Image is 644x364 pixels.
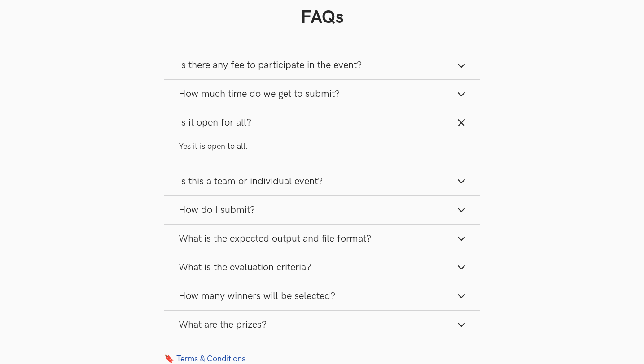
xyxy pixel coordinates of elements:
button: Is there any fee to participate in the event? [164,51,480,79]
p: Yes it is open to all. [179,141,466,152]
button: What are the prizes? [164,311,480,339]
button: How many winners will be selected? [164,282,480,310]
div: Is it open for all? [164,137,480,166]
button: What is the expected output and file format? [164,225,480,253]
span: What is the expected output and file format? [179,233,371,245]
span: Is this a team or individual event? [179,175,323,187]
a: 🔖 Terms & Conditions [164,354,480,364]
span: How much time do we get to submit? [179,88,340,100]
button: Is it open for all? [164,108,480,137]
span: What is the evaluation criteria? [179,261,311,273]
button: What is the evaluation criteria? [164,253,480,282]
span: How many winners will be selected? [179,290,335,302]
span: Is it open for all? [179,117,251,129]
h1: FAQs [164,7,480,28]
span: Is there any fee to participate in the event? [179,59,362,71]
span: What are the prizes? [179,319,267,331]
button: How do I submit? [164,196,480,224]
span: How do I submit? [179,204,255,216]
button: How much time do we get to submit? [164,80,480,108]
button: Is this a team or individual event? [164,167,480,195]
